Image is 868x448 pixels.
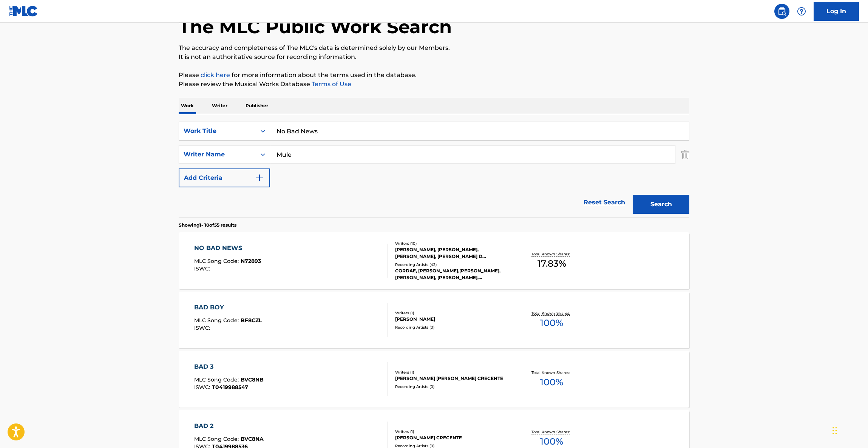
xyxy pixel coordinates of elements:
span: MLC Song Code : [194,376,241,383]
p: It is not an authoritative source for recording information. [179,53,689,62]
a: NO BAD NEWSMLC Song Code:N72893ISWC:Writers (10)[PERSON_NAME], [PERSON_NAME], [PERSON_NAME], [PER... [179,232,689,289]
p: Total Known Shares: [531,251,572,257]
div: Recording Artists ( 0 ) [395,384,509,389]
p: The accuracy and completeness of The MLC's data is determined solely by our Members. [179,43,689,53]
div: [PERSON_NAME] CRECENTE [395,434,509,441]
iframe: Chat Widget [830,412,868,448]
div: NO BAD NEWS [194,244,261,253]
p: Please for more information about the terms used in the database. [179,71,689,80]
img: Delete Criterion [681,145,689,164]
span: ISWC : [194,384,212,391]
img: help [797,7,806,16]
div: BAD 3 [194,362,264,371]
span: MLC Song Code : [194,258,241,264]
div: Recording Artists ( 42 ) [395,262,509,267]
a: Public Search [774,4,789,19]
div: Writers ( 1 ) [395,310,509,316]
div: BAD BOY [194,303,262,312]
div: [PERSON_NAME] [PERSON_NAME] CRECENTE [395,375,509,382]
p: Writer [210,98,230,114]
form: Search Form [179,122,689,218]
span: T0419988547 [212,384,248,391]
a: Reset Search [580,194,629,211]
span: BVC8NA [241,436,264,442]
a: Terms of Use [310,80,351,88]
div: Writers ( 10 ) [395,241,509,246]
span: 100 % [540,375,563,389]
button: Search [633,195,689,214]
div: Help [794,4,809,19]
img: 9d2ae6d4665cec9f34b9.svg [255,173,264,182]
div: Recording Artists ( 0 ) [395,324,509,330]
button: Add Criteria [179,168,270,187]
img: MLC Logo [9,6,38,17]
div: [PERSON_NAME] [395,316,509,323]
div: Work Title [184,127,252,136]
span: N72893 [241,258,261,264]
p: Showing 1 - 10 of 55 results [179,222,236,229]
div: Writers ( 1 ) [395,369,509,375]
p: Work [179,98,196,114]
p: Publisher [243,98,270,114]
a: Log In [814,2,859,21]
span: 100 % [540,316,563,330]
a: BAD 3MLC Song Code:BVC8NBISWC:T0419988547Writers (1)[PERSON_NAME] [PERSON_NAME] CRECENTERecording... [179,351,689,408]
div: Writer Name [184,150,252,159]
span: BF8CZL [241,317,262,324]
a: click here [201,71,230,79]
span: ISWC : [194,265,212,272]
div: CORDAE, [PERSON_NAME],[PERSON_NAME], [PERSON_NAME], [PERSON_NAME], [PERSON_NAME] [395,267,509,281]
span: MLC Song Code : [194,436,241,442]
a: BAD BOYMLC Song Code:BF8CZLISWC:Writers (1)[PERSON_NAME]Recording Artists (0)Total Known Shares:100% [179,292,689,348]
p: Please review the Musical Works Database [179,80,689,89]
img: search [777,7,786,16]
div: [PERSON_NAME], [PERSON_NAME], [PERSON_NAME], [PERSON_NAME] D [PERSON_NAME] [PERSON_NAME], [PERSON... [395,246,509,260]
span: 17.83 % [537,257,566,270]
span: BVC8NB [241,376,264,383]
p: Total Known Shares: [531,429,572,435]
h1: The MLC Public Work Search [179,15,452,38]
div: Writers ( 1 ) [395,429,509,434]
div: BAD 2 [194,422,264,431]
span: ISWC : [194,324,212,331]
span: MLC Song Code : [194,317,241,324]
p: Total Known Shares: [531,311,572,316]
p: Total Known Shares: [531,370,572,375]
div: Drag [832,419,837,442]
